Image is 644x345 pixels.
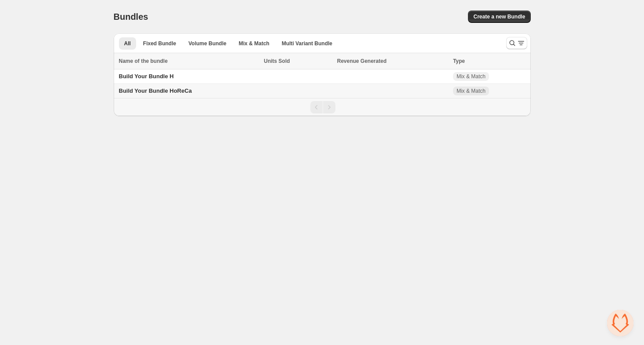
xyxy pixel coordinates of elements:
[457,87,486,94] span: Mix & Match
[264,57,290,65] span: Units Sold
[119,73,174,80] span: Build Your Bundle H
[337,57,396,65] button: Revenue Generated
[119,87,192,94] span: Build Your Bundle HoReCa
[239,40,270,47] span: Mix & Match
[453,57,525,65] div: Type
[506,37,527,49] button: Search and filter results
[119,57,259,65] div: Name of the bundle
[607,310,633,336] div: Aprire la chat
[124,40,131,47] span: All
[143,40,176,47] span: Fixed Bundle
[264,57,299,65] button: Units Sold
[473,13,525,20] span: Create a new Bundle
[114,98,531,116] nav: Pagination
[282,40,332,47] span: Multi Variant Bundle
[188,40,226,47] span: Volume Bundle
[337,57,387,65] span: Revenue Generated
[114,11,148,22] h1: Bundles
[457,73,486,80] span: Mix & Match
[468,11,530,23] button: Create a new Bundle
